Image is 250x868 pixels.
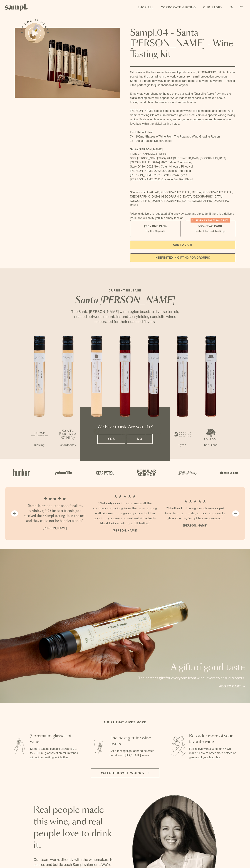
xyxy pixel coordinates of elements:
li: 4 / 7 [111,336,139,459]
p: Chardonnay [82,443,111,447]
button: Next slide [232,510,239,517]
a: Our Story [201,4,224,11]
p: Pinot Noir [111,443,139,447]
li: 3 / 7 [82,336,111,459]
li: 2 / 7 [54,336,82,459]
h3: “Whether I'm having friends over or just tired from a long day at work and need a glass of wine, ... [163,506,227,521]
small: Perfect For 2-4 Tastings [195,229,225,233]
li: 1 / 7 [25,336,54,459]
li: 1 / 4 [23,494,87,533]
div: Christmas SALE! Save 20% [190,218,230,223]
b: [PERSON_NAME] [113,529,137,532]
p: Syrah [168,443,197,447]
p: Red Blend [197,443,225,447]
b: [PERSON_NAME] [183,524,207,527]
p: Riesling [25,443,54,447]
li: 5 / 7 [139,336,168,459]
button: Add to Cart [130,241,236,249]
a: interested in gifting for groups? [130,253,236,262]
a: Add to cart [219,684,245,689]
h3: “Sampl is my one-stop shop for all my birthday gifts! Our best friends just received their Sampl ... [23,503,87,523]
span: $55 - One Pack [143,224,167,228]
p: Chardonnay [54,443,82,447]
small: Try the Capsule [145,229,165,233]
img: Sampl.04 - Santa Barbara - Wine Tasting Kit [15,28,120,98]
p: A gift of good taste [138,663,245,672]
h3: “Not only does this eliminate all the confusion of picking from the never ending wall of wine in ... [93,501,157,526]
img: Sampl logo [5,4,28,11]
li: 3 / 4 [163,494,227,533]
p: Red Blend [139,443,168,447]
a: Corporate Gifting [159,4,198,11]
li: 7 / 7 [197,336,225,459]
button: Previous slide [11,510,18,517]
p: The perfect gift for everyone from wine lovers to casual sippers. [138,675,245,680]
span: $95 - Two Pack [198,224,222,228]
a: Shop All [136,4,155,11]
b: [PERSON_NAME] [43,526,67,530]
button: See how it works [25,23,45,43]
li: 2 / 4 [93,494,157,533]
li: 6 / 7 [168,336,197,459]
